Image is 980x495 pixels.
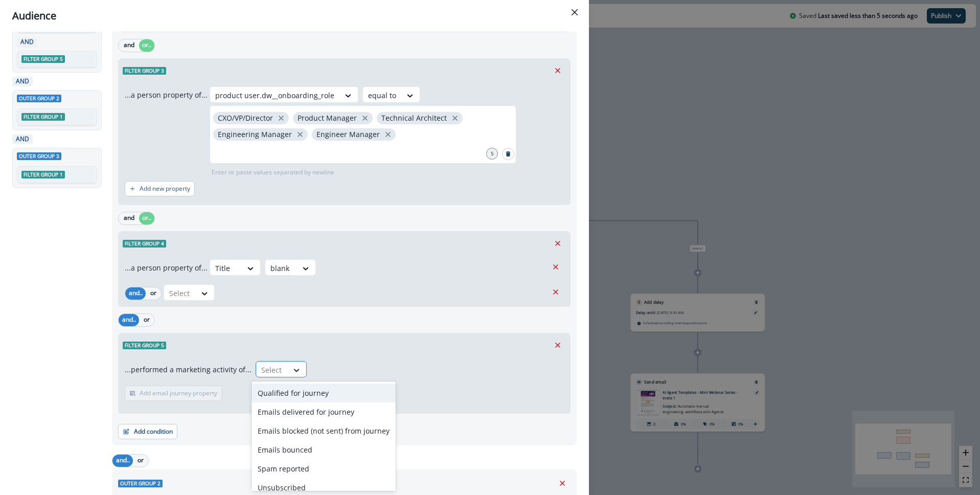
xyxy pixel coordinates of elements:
[14,134,31,144] p: AND
[14,77,31,86] p: AND
[125,262,208,273] p: ...a person property of...
[125,287,146,300] button: and..
[252,440,396,459] div: Emails bounced
[252,421,396,440] div: Emails blocked (not sent) from journey
[125,386,222,401] button: Add email journey property
[118,480,163,487] span: Outer group 2
[118,424,177,439] button: Add condition
[21,171,65,178] span: Filter group 1
[125,89,208,100] p: ...a person property of...
[252,402,396,421] div: Emails delivered for journey
[19,37,35,47] p: AND
[252,459,396,478] div: Spam reported
[298,114,357,123] p: Product Manager
[566,4,583,20] button: Close
[119,39,139,52] button: and
[119,314,139,326] button: and..
[383,129,393,140] button: close
[316,130,380,139] p: Engineer Manager
[123,240,166,247] span: Filter group 4
[554,476,571,491] button: Remove
[125,364,252,375] p: ...performed a marketing activity of...
[486,148,498,160] div: 5
[140,390,217,397] p: Add email journey property
[139,39,154,52] button: or..
[21,113,65,121] span: Filter group 1
[550,337,566,353] button: Remove
[125,181,195,196] button: Add new property
[360,113,370,123] button: close
[295,129,305,140] button: close
[218,130,292,139] p: Engineering Manager
[139,314,154,326] button: or
[123,67,166,75] span: Filter group 3
[252,384,396,402] div: Qualified for journey
[450,113,460,123] button: close
[276,113,286,123] button: close
[12,8,577,24] div: Audience
[21,55,65,63] span: Filter group 5
[140,185,190,192] p: Add new property
[502,148,514,160] button: Search
[146,287,161,300] button: or
[112,455,133,467] button: and..
[218,114,273,123] p: CXO/VP/Director
[548,259,564,275] button: Remove
[381,114,447,123] p: Technical Architect
[548,284,564,300] button: Remove
[139,212,154,224] button: or..
[123,342,166,349] span: Filter group 5
[119,212,139,224] button: and
[133,455,148,467] button: or
[550,236,566,251] button: Remove
[17,152,61,160] span: Outer group 3
[17,95,61,102] span: Outer group 2
[210,168,336,177] p: Enter or paste values separated by newline
[550,63,566,78] button: Remove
